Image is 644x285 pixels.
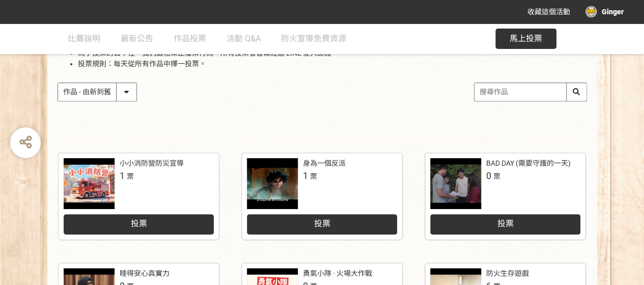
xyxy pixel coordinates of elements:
[493,172,500,180] span: 票
[495,29,556,49] button: 馬上投票
[303,158,346,169] div: 身為一個反派
[281,34,346,43] span: 防火宣導免費資源
[310,172,317,180] span: 票
[425,153,585,240] a: BAD DAY (需要守護的一天)0票投票
[281,23,346,54] a: 防火宣導免費資源
[510,34,542,43] span: 馬上投票
[120,158,184,169] div: 小小消防營防災宣導
[120,268,170,279] div: 睡得安心真實力
[68,23,100,54] a: 比賽說明
[59,153,219,240] a: 小小消防營防災宣導1票投票
[486,158,571,169] div: BAD DAY (需要守護的一天)
[130,219,147,228] span: 投票
[174,34,206,43] span: 作品投票
[497,219,513,228] span: 投票
[303,170,308,181] span: 1
[242,153,402,240] a: 身為一個反派1票投票
[121,23,153,54] a: 最新公告
[227,34,261,43] span: 活動 Q&A
[486,268,529,279] div: 防火生存遊戲
[314,219,330,228] span: 投票
[78,59,587,69] li: 投票規則：每天從所有作品中擇一投票。
[474,83,586,101] input: 搜尋作品
[227,23,261,54] a: 活動 Q&A
[120,170,125,181] span: 1
[68,34,100,43] span: 比賽說明
[486,170,491,181] span: 0
[121,34,153,43] span: 最新公告
[174,23,206,54] a: 作品投票
[527,8,570,16] span: 收藏這個活動
[303,268,372,279] div: 勇氣小隊 · 火場大作戰
[127,172,134,180] span: 票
